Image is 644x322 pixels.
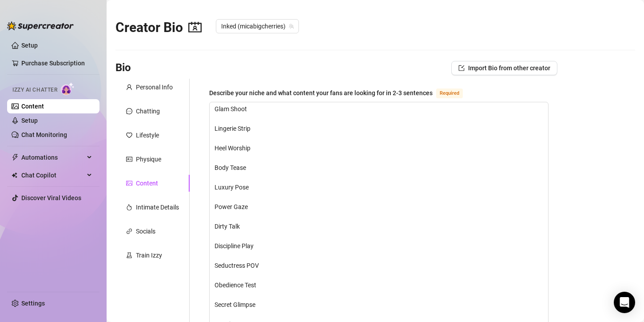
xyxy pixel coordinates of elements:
span: experiment [126,252,132,258]
span: thunderbolt [12,154,19,161]
a: Discover Viral Videos [21,194,81,201]
span: Required [436,89,463,98]
span: Import Bio from other creator [468,64,550,72]
h3: Bio [115,61,131,75]
span: idcard [126,156,132,162]
span: heart [126,132,132,138]
img: AI Chatter [61,82,75,95]
a: Chat Monitoring [21,131,67,138]
div: Content [136,178,158,188]
span: import [458,65,465,71]
a: Purchase Subscription [21,60,85,67]
div: Intimate Details [136,202,179,212]
span: team [289,24,294,29]
div: Personal Info [136,82,173,92]
img: Chat Copilot [12,172,17,178]
span: Izzy AI Chatter [12,86,57,94]
span: user [126,84,132,90]
div: Physique [136,154,161,164]
div: Open Intercom Messenger [614,292,635,313]
div: Lifestyle [136,130,159,140]
img: logo-BBDzfeDw.svg [7,21,74,30]
h2: Creator Bio [115,19,202,36]
span: contacts [188,20,202,34]
div: Socials [136,226,155,236]
span: Automations [21,150,84,165]
div: Describe your niche and what content your fans are looking for in 2-3 sentences [209,88,433,98]
div: Chatting [136,106,160,116]
span: picture [126,180,132,186]
a: Setup [21,42,38,49]
a: Content [21,103,44,110]
a: Settings [21,300,45,307]
span: Chat Copilot [21,168,84,182]
label: Describe your niche and what content your fans are looking for in 2-3 sentences [209,88,473,98]
div: Train Izzy [136,250,162,260]
a: Setup [21,117,38,124]
span: link [126,228,132,234]
span: fire [126,204,132,210]
span: Inked (micabigcherries) [221,20,294,33]
button: Import Bio from other creator [451,61,557,75]
span: message [126,108,132,114]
